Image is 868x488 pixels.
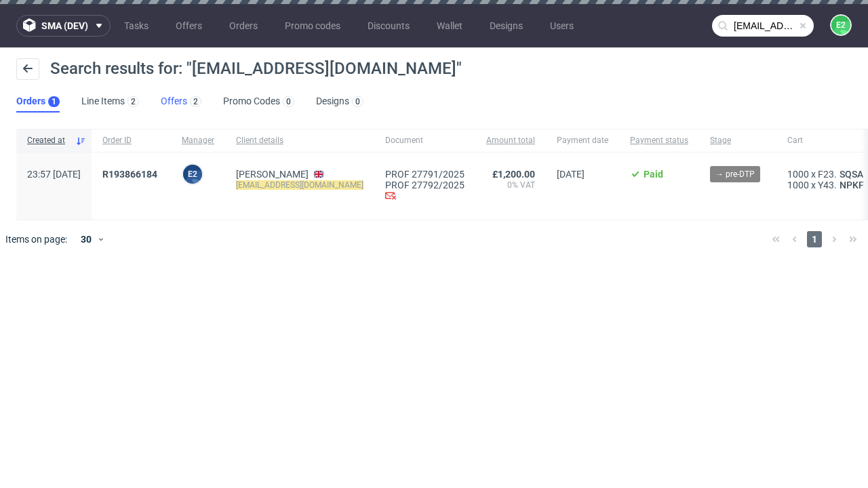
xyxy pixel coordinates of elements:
[183,165,202,184] figcaption: e2
[5,232,67,246] span: Items on page:
[16,15,111,37] button: sma (dev)
[818,169,837,180] span: F23.
[50,59,462,78] span: Search results for: "[EMAIL_ADDRESS][DOMAIN_NAME]"
[710,135,766,146] span: Stage
[41,21,88,30] span: sma (dev)
[236,135,363,146] span: Client details
[27,169,81,180] span: 23:57 [DATE]
[787,169,867,180] div: x
[102,169,157,180] span: R193866184
[818,180,837,190] span: Y43.
[277,15,349,37] a: Promo codes
[27,135,70,146] span: Created at
[486,180,535,190] span: 0% VAT
[557,135,608,146] span: Payment date
[316,91,363,113] a: Designs0
[359,15,418,37] a: Discounts
[837,169,866,180] a: SQSA
[193,97,198,106] div: 2
[557,169,585,180] span: [DATE]
[715,168,755,180] span: → pre-DTP
[385,135,465,146] span: Document
[355,97,360,106] div: 0
[429,15,471,37] a: Wallet
[52,97,56,106] div: 1
[486,135,535,146] span: Amount total
[787,169,809,180] span: 1000
[81,91,139,113] a: Line Items2
[236,180,363,190] mark: [EMAIL_ADDRESS][DOMAIN_NAME]
[644,169,663,180] span: Paid
[385,180,465,190] a: PROF 27792/2025
[542,15,582,37] a: Users
[221,15,266,37] a: Orders
[102,169,160,180] a: R193866184
[787,180,809,190] span: 1000
[481,15,531,37] a: Designs
[236,169,309,180] a: [PERSON_NAME]
[787,180,867,190] div: x
[492,169,535,180] span: £1,200.00
[385,169,465,180] a: PROF 27791/2025
[116,15,157,37] a: Tasks
[73,230,97,249] div: 30
[16,91,60,113] a: Orders1
[286,97,291,106] div: 0
[131,97,136,106] div: 2
[161,91,201,113] a: Offers2
[167,15,210,37] a: Offers
[630,135,688,146] span: Payment status
[807,231,822,247] span: 1
[102,135,160,146] span: Order ID
[787,135,867,146] span: Cart
[831,16,850,35] figcaption: e2
[182,135,214,146] span: Manager
[837,180,867,190] a: NPKF
[223,91,294,113] a: Promo Codes0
